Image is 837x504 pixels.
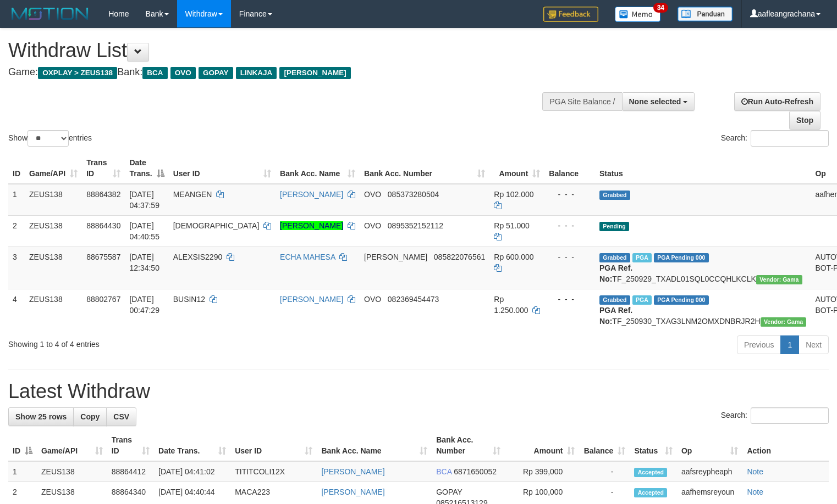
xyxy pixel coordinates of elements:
th: Bank Acc. Name: activate to sort column ascending [276,153,360,184]
a: ECHA MAHESA [280,253,335,261]
th: Amount: activate to sort column ascending [489,153,544,184]
span: Rp 51.000 [494,221,530,230]
a: Stop [789,111,821,130]
span: [PERSON_NAME] [279,67,350,79]
span: OVO [170,67,196,79]
span: 88864382 [86,190,120,199]
h1: Withdraw List [8,40,547,61]
span: [DATE] 04:40:55 [129,221,159,241]
span: OVO [364,190,381,199]
th: Game/API: activate to sort column ascending [37,430,107,461]
td: ZEUS138 [37,461,107,482]
td: [DATE] 04:41:02 [154,461,230,482]
td: TF_250929_TXADL01SQL0CCQHLKCLK [595,247,811,289]
a: Copy [73,407,107,426]
span: Copy 0895352152112 to clipboard [388,221,443,230]
th: Status [595,153,811,184]
span: 34 [653,3,668,13]
th: Op: activate to sort column ascending [677,430,742,461]
span: Rp 1.250.000 [494,295,528,315]
span: Copy 6871650052 to clipboard [454,467,497,476]
td: 3 [8,247,25,289]
input: Search: [751,407,829,424]
span: None selected [629,97,681,106]
td: 1 [8,461,37,482]
div: Showing 1 to 4 of 4 entries [8,334,340,350]
span: Grabbed [599,295,630,305]
a: [PERSON_NAME] [321,467,384,476]
span: 88675587 [86,253,120,261]
th: Trans ID: activate to sort column ascending [107,430,154,461]
img: Button%20Memo.svg [615,7,661,22]
span: [DEMOGRAPHIC_DATA] [173,221,260,230]
span: Show 25 rows [15,412,67,421]
th: Balance [544,153,595,184]
th: ID [8,153,25,184]
span: GOPAY [199,67,233,79]
a: [PERSON_NAME] [280,221,343,230]
th: Status: activate to sort column ascending [630,430,677,461]
span: LINKAJA [236,67,277,79]
th: Amount: activate to sort column ascending [505,430,579,461]
span: [DATE] 04:37:59 [129,190,159,210]
span: Marked by aafsreyleap [632,295,652,305]
span: Vendor URL: https://trx31.1velocity.biz [761,317,807,327]
th: Date Trans.: activate to sort column descending [125,153,168,184]
a: Previous [737,335,781,354]
span: OVO [364,221,381,230]
td: 4 [8,289,25,331]
th: ID: activate to sort column descending [8,430,37,461]
span: Copy 085373280504 to clipboard [388,190,439,199]
span: Accepted [634,468,667,477]
td: TITITCOLI12X [230,461,317,482]
span: PGA Pending [654,253,709,262]
div: PGA Site Balance / [542,92,621,111]
th: Date Trans.: activate to sort column ascending [154,430,230,461]
td: 2 [8,215,25,247]
td: 1 [8,184,25,216]
span: MEANGEN [173,190,212,199]
th: Trans ID: activate to sort column ascending [82,153,125,184]
span: Rp 600.000 [494,253,533,261]
span: Marked by aafpengsreynich [632,253,652,262]
span: BUSIN12 [173,295,205,304]
th: Balance: activate to sort column ascending [579,430,630,461]
td: aafsreypheaph [677,461,742,482]
span: Rp 102.000 [494,190,533,199]
td: 88864412 [107,461,154,482]
button: None selected [622,92,695,111]
div: - - - [549,189,591,200]
label: Search: [721,407,829,424]
span: [DATE] 12:34:50 [129,253,159,272]
h1: Latest Withdraw [8,380,829,402]
td: Rp 399,000 [505,461,579,482]
th: Bank Acc. Number: activate to sort column ascending [360,153,489,184]
input: Search: [751,130,829,147]
td: TF_250930_TXAG3LNM2OMXDNBRJR2H [595,289,811,331]
img: Feedback.jpg [543,7,598,22]
span: BCA [142,67,167,79]
span: Copy 085822076561 to clipboard [434,253,485,261]
span: OVO [364,295,381,304]
a: Note [747,467,763,476]
a: Note [747,488,763,496]
span: Pending [599,222,629,231]
th: User ID: activate to sort column ascending [230,430,317,461]
td: - [579,461,630,482]
th: Game/API: activate to sort column ascending [25,153,82,184]
span: Grabbed [599,253,630,262]
span: [PERSON_NAME] [364,253,427,261]
span: OXPLAY > ZEUS138 [38,67,117,79]
select: Showentries [27,130,69,147]
th: Action [742,430,829,461]
b: PGA Ref. No: [599,306,632,326]
label: Show entries [8,130,92,147]
span: Accepted [634,488,667,497]
b: PGA Ref. No: [599,264,632,283]
a: [PERSON_NAME] [280,295,343,304]
td: ZEUS138 [25,215,82,247]
div: - - - [549,220,591,231]
span: Vendor URL: https://trx31.1velocity.biz [756,275,802,284]
a: Next [799,335,829,354]
td: ZEUS138 [25,289,82,331]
